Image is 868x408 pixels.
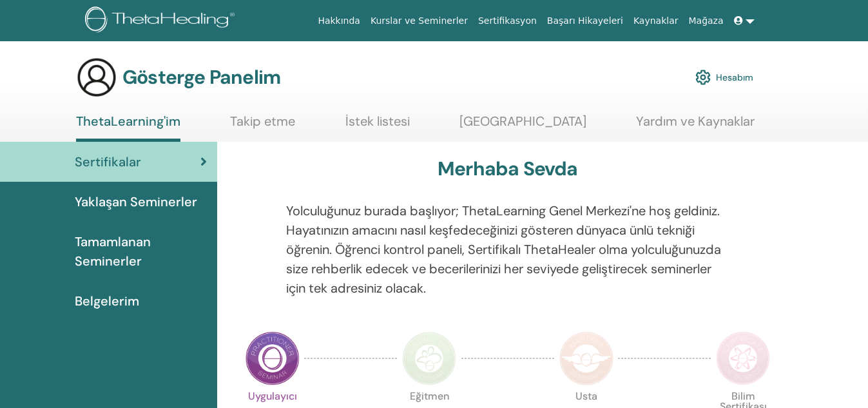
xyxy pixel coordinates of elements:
font: Hakkında [318,15,360,26]
font: Usta [575,389,597,403]
font: Sertifikalar [75,153,141,170]
font: Gösterge Panelim [122,64,280,90]
a: [GEOGRAPHIC_DATA] [459,113,586,139]
font: Tamamlanan Seminerler [75,233,151,269]
a: Kaynaklar [628,9,684,33]
a: Hakkında [313,9,365,33]
img: Usta [559,331,613,385]
font: Uygulayıcı [248,389,297,403]
a: İstek listesi [345,113,410,139]
font: Başarı Hikayeleri [547,15,623,26]
a: Kurslar ve Seminerler [365,9,473,33]
font: Hesabım [716,72,753,84]
img: Eğitmen [402,331,456,385]
a: Sertifikasyon [473,9,542,33]
font: Yaklaşan Seminerler [75,193,197,210]
font: Mağaza [688,15,723,26]
a: Mağaza [683,9,728,33]
font: [GEOGRAPHIC_DATA] [459,113,586,130]
img: cog.svg [695,66,711,88]
font: Merhaba Sevda [438,156,578,181]
img: generic-user-icon.jpg [76,57,117,98]
a: ThetaLearning'im [76,113,180,142]
font: Sertifikasyon [478,15,537,26]
a: Hesabım [695,63,753,92]
img: logo.png [85,6,239,35]
font: Belgelerim [75,293,139,309]
img: Bilim Sertifikası [716,331,770,385]
font: Takip etme [230,113,295,130]
font: Yolculuğunuz burada başlıyor; ThetaLearning Genel Merkezi'ne hoş geldiniz. Hayatınızın amacını na... [286,202,721,296]
a: Yardım ve Kaynaklar [636,113,755,139]
a: Takip etme [230,113,295,139]
img: Uygulayıcı [246,331,300,385]
a: Başarı Hikayeleri [542,9,628,33]
font: Yardım ve Kaynaklar [636,113,755,130]
font: ThetaLearning'im [76,113,180,130]
font: İstek listesi [345,113,410,130]
font: Kaynaklar [633,15,679,26]
font: Eğitmen [410,389,449,403]
font: Kurslar ve Seminerler [371,15,468,26]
